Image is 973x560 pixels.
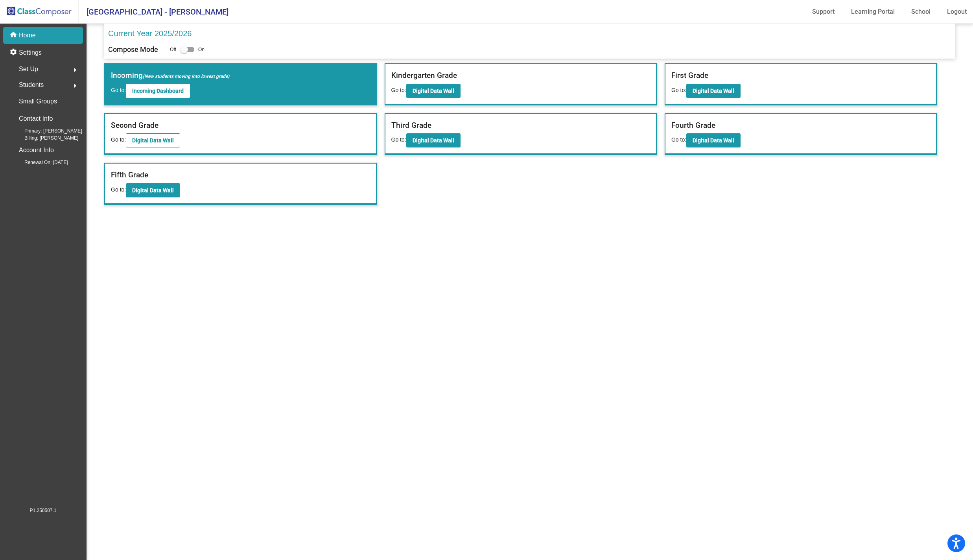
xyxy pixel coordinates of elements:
span: Students [19,79,44,90]
label: Second Grade [111,120,158,131]
span: Go to: [111,87,126,93]
span: Primary: [PERSON_NAME] [12,127,82,134]
span: On [198,46,205,53]
button: Incoming Dashboard [126,84,190,98]
span: Renewal On: [DATE] [12,159,68,166]
span: Go to: [671,87,686,93]
mat-icon: arrow_right [70,65,80,75]
p: Current Year 2025/2026 [108,28,192,39]
button: Digital Data Wall [406,84,461,98]
mat-icon: arrow_right [70,81,80,90]
button: Digital Data Wall [686,133,741,147]
a: Logout [941,6,973,18]
a: Learning Portal [845,6,901,18]
p: Small Groups [19,96,57,107]
a: Support [806,6,841,18]
span: Off [170,46,176,53]
span: Go to: [391,87,406,93]
button: Digital Data Wall [126,133,180,147]
span: Billing: [PERSON_NAME] [12,134,78,142]
p: Home [19,31,36,40]
button: Digital Data Wall [126,183,180,197]
button: Digital Data Wall [406,133,461,147]
p: Compose Mode [108,44,158,55]
b: Digital Data Wall [693,137,734,144]
label: First Grade [671,70,708,81]
span: Go to: [391,136,406,143]
p: Account Info [19,145,54,156]
mat-icon: home [9,31,19,40]
p: Settings [19,48,42,57]
b: Incoming Dashboard [132,88,184,94]
b: Digital Data Wall [132,187,174,193]
p: Contact Info [19,113,53,124]
label: Fourth Grade [671,120,715,131]
span: Set Up [19,64,38,75]
span: Go to: [111,186,126,193]
span: (New students moving into lowest grade) [143,74,229,79]
span: [GEOGRAPHIC_DATA] - [PERSON_NAME] [79,6,229,18]
label: Fifth Grade [111,169,148,181]
b: Digital Data Wall [693,88,734,94]
label: Incoming [111,70,229,81]
b: Digital Data Wall [413,88,454,94]
mat-icon: settings [9,48,19,57]
label: Kindergarten Grade [391,70,457,81]
b: Digital Data Wall [132,137,174,144]
button: Digital Data Wall [686,84,741,98]
a: School [905,6,937,18]
label: Third Grade [391,120,431,131]
span: Go to: [111,136,126,143]
b: Digital Data Wall [413,137,454,144]
span: Go to: [671,136,686,143]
